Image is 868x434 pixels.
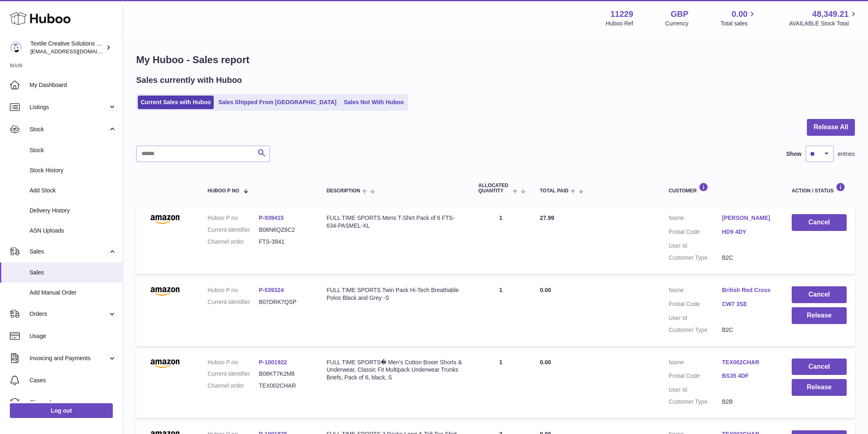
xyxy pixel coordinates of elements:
span: ALLOCATED Quantity [478,183,511,194]
div: Currency [665,20,689,27]
div: FULL TIME SPORTS� Men's Cotton Boxer Shorts & Underwear, Classic Fit Multipack Underwear Trunks B... [327,359,462,382]
dt: Customer Type [669,326,722,334]
dt: Name [669,214,722,224]
dt: Postal Code [669,300,722,310]
button: Release [792,379,847,396]
a: Sales Shipped From [GEOGRAPHIC_DATA] [215,96,339,109]
strong: GBP [671,9,688,20]
dt: Huboo P no [208,286,259,294]
span: AVAILABLE Stock Total [789,20,858,27]
a: British Red Cross [722,286,775,294]
span: Channels [30,399,116,407]
img: amazon.png [144,286,185,296]
dt: Postal Code [669,372,722,382]
a: TEX002CHAR [722,359,775,366]
dt: User Id [669,242,722,250]
span: Usage [30,332,116,340]
span: entries [838,150,855,158]
span: Add Stock [30,187,116,194]
button: Cancel [792,286,847,303]
span: 0.00 [540,359,551,365]
span: Listings [30,103,108,111]
img: amazon.png [144,214,185,224]
dd: B2B [722,398,775,406]
span: Invoicing and Payments [30,354,108,362]
span: 27.99 [540,215,554,221]
button: Cancel [792,359,847,375]
span: 48,349.21 [812,9,849,20]
dt: Customer Type [669,398,722,406]
dt: Current identifier [208,370,259,378]
a: 0.00 Total sales [720,9,757,27]
span: Stock History [30,167,116,174]
span: [EMAIL_ADDRESS][DOMAIN_NAME] [30,48,121,55]
dd: TEX002CHAR [259,382,310,390]
span: My Dashboard [30,81,116,89]
span: Add Manual Order [30,289,116,297]
a: Sales Not With Huboo [341,96,407,109]
span: Total paid [540,188,569,194]
div: FULL TIME SPORTS Mens T-Shirt Pack of 6 FTS-634-PASMEL-XL [327,214,462,230]
dd: B07DRK7QSP [259,298,310,306]
span: Orders [30,310,108,318]
a: P-1001922 [259,359,287,365]
dd: B08KT7K2M8 [259,370,310,378]
dt: Current identifier [208,298,259,306]
img: amazon.png [144,359,185,368]
span: ASN Uploads [30,227,116,235]
a: P-539324 [259,287,284,293]
span: Cases [30,377,116,384]
dt: Name [669,359,722,368]
a: P-939415 [259,215,284,221]
span: Stock [30,126,108,133]
span: Sales [30,248,108,256]
span: Description [327,188,360,194]
a: CW7 3SE [722,300,775,308]
label: Show [786,150,802,158]
dt: Huboo P no [208,214,259,222]
dt: Current identifier [208,226,259,234]
div: Customer [669,183,775,194]
span: Stock [30,146,116,154]
div: Textile Creative Solutions Limited [30,40,104,55]
td: 1 [470,350,532,418]
button: Cancel [792,214,847,231]
span: Total sales [720,20,757,27]
span: Huboo P no [208,188,239,194]
a: BS35 4DF [722,372,775,380]
h1: My Huboo - Sales report [136,53,855,66]
dt: Channel order [208,238,259,246]
dt: Channel order [208,382,259,390]
span: Delivery History [30,207,116,215]
dt: Name [669,286,722,296]
span: 0.00 [540,287,551,293]
div: Huboo Ref [606,20,633,27]
dd: B08N6QZ6C2 [259,226,310,234]
dt: User Id [669,314,722,322]
dt: Postal Code [669,228,722,238]
button: Release All [807,119,855,136]
td: 1 [470,278,532,346]
div: Action / Status [792,183,847,194]
dt: User Id [669,386,722,394]
td: 1 [470,206,532,274]
a: [PERSON_NAME] [722,214,775,222]
a: Current Sales with Huboo [138,96,214,109]
dd: B2C [722,254,775,262]
dt: Huboo P no [208,359,259,366]
strong: 11229 [610,9,633,20]
dd: B2C [722,326,775,334]
button: Release [792,307,847,324]
dd: FTS-3841 [259,238,310,246]
a: Log out [10,403,113,418]
span: 0.00 [732,9,748,20]
img: sales@textilecreativesolutions.co.uk [10,41,22,54]
a: HD9 4DY [722,228,775,236]
span: Sales [30,269,116,276]
a: 48,349.21 AVAILABLE Stock Total [789,9,858,27]
div: FULL TIME SPORTS Twin Pack Hi-Tech Breathable Polos Black and Grey -S [327,286,462,302]
dt: Customer Type [669,254,722,262]
h2: Sales currently with Huboo [136,75,242,86]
